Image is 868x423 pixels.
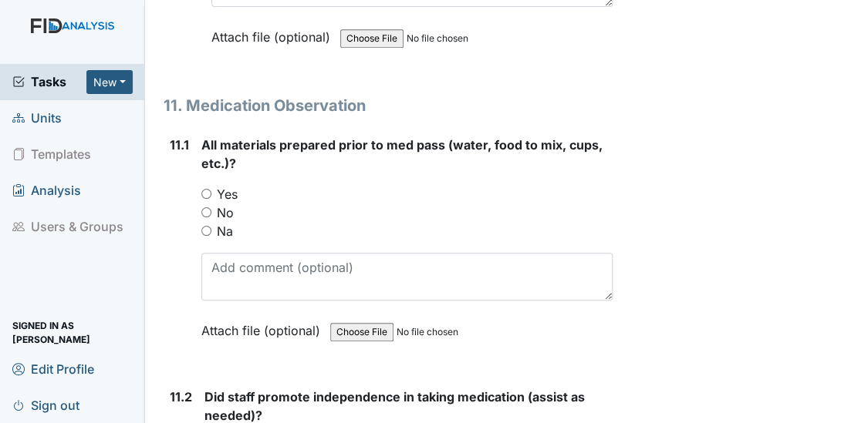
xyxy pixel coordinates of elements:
label: Na [217,222,233,240]
a: Tasks [12,72,86,91]
span: Sign out [12,393,79,417]
label: 11.1 [170,136,189,154]
span: Did staff promote independence in taking medication (assist as needed)? [204,389,585,423]
input: Na [201,226,211,236]
span: Units [12,106,62,130]
label: Yes [217,185,238,203]
span: Analysis [12,179,81,203]
label: Attach file (optional) [211,19,336,46]
label: Attach file (optional) [201,313,326,340]
input: Yes [201,189,211,199]
label: No [217,203,234,222]
button: New [86,70,133,94]
span: Signed in as [PERSON_NAME] [12,321,133,344]
h1: 11. Medication Observation [164,94,613,117]
input: No [201,207,211,217]
span: All materials prepared prior to med pass (water, food to mix, cups, etc.)? [201,137,603,171]
label: 11.2 [170,388,192,406]
span: Edit Profile [12,357,94,381]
